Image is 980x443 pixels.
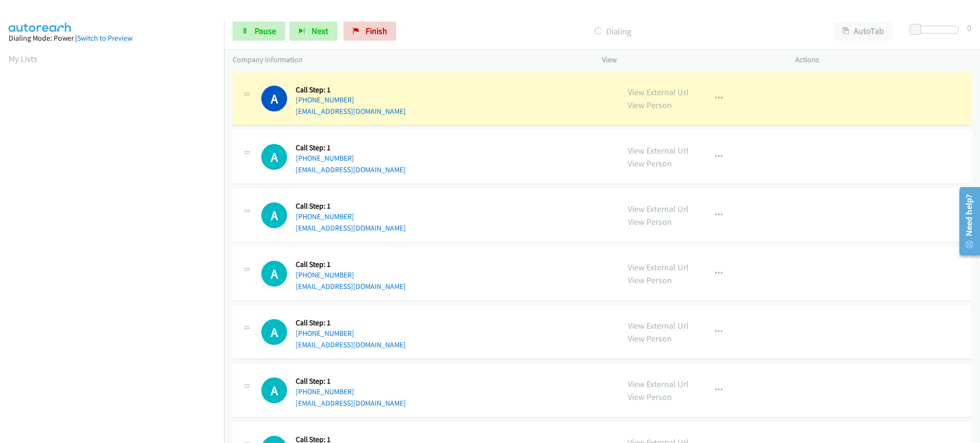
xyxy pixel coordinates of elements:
a: View Person [628,158,672,169]
div: The call is yet to be attempted [261,377,287,403]
a: [PHONE_NUMBER] [296,270,354,279]
a: View External Url [628,145,689,156]
a: [PHONE_NUMBER] [296,387,354,396]
h1: A [261,144,287,170]
h5: Call Step: 1 [296,201,406,211]
a: [PHONE_NUMBER] [296,95,354,104]
iframe: Resource Center [953,183,980,259]
h5: Call Step: 1 [296,318,406,328]
div: The call is yet to be attempted [261,202,287,228]
a: [EMAIL_ADDRESS][DOMAIN_NAME] [296,399,406,408]
a: View External Url [628,320,689,331]
span: Finish [366,25,387,36]
a: View External Url [628,87,689,98]
a: [PHONE_NUMBER] [296,212,354,221]
a: View External Url [628,262,689,273]
p: Actions [795,54,971,66]
a: [EMAIL_ADDRESS][DOMAIN_NAME] [296,107,406,116]
h5: Call Step: 1 [296,260,406,269]
div: The call is yet to be attempted [261,261,287,287]
a: Switch to Preview [77,33,133,43]
h1: A [261,86,287,111]
span: Pause [255,25,276,36]
a: View Person [628,391,672,402]
a: View Person [628,100,672,111]
p: Dialing [409,25,816,38]
div: Dialing Mode: Power | [9,33,215,44]
h5: Call Step: 1 [296,85,406,95]
a: View Person [628,275,672,286]
h1: A [261,261,287,287]
a: View Person [628,216,672,227]
a: [PHONE_NUMBER] [296,154,354,163]
button: AutoTab [834,22,893,41]
h1: A [261,202,287,228]
a: [PHONE_NUMBER] [296,329,354,338]
div: The call is yet to be attempted [261,319,287,345]
a: View External Url [628,203,689,214]
a: View External Url [628,378,689,389]
p: View [602,54,778,66]
h1: A [261,319,287,345]
a: Finish [344,22,396,41]
a: [EMAIL_ADDRESS][DOMAIN_NAME] [296,282,406,291]
button: Next [290,22,337,41]
a: View Person [628,333,672,344]
p: Company Information [233,54,585,66]
a: [EMAIL_ADDRESS][DOMAIN_NAME] [296,223,406,233]
div: 0 [967,22,971,34]
h1: A [261,377,287,403]
h5: Call Step: 1 [296,143,406,153]
div: The call is yet to be attempted [261,144,287,170]
a: [EMAIL_ADDRESS][DOMAIN_NAME] [296,165,406,174]
a: Pause [233,22,285,41]
span: Next [312,25,328,36]
h5: Call Step: 1 [296,377,406,386]
a: My Lists [9,53,37,64]
div: Delay between calls (in seconds) [914,26,958,33]
a: [EMAIL_ADDRESS][DOMAIN_NAME] [296,340,406,349]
